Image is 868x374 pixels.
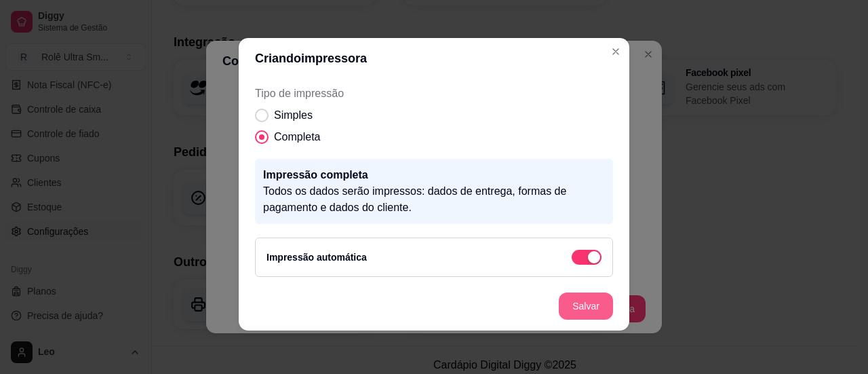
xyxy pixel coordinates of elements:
[255,86,613,102] span: Tipo de impressão
[263,167,605,183] p: Impressão completa
[239,38,629,79] header: Criando impressora
[605,41,627,62] button: Close
[274,107,313,124] span: Simples
[263,183,605,216] p: Todos os dados serão impressos: dados de entrega, formas de pagamento e dados do cliente.
[559,293,613,320] button: Salvar
[274,129,320,145] span: Completa
[255,86,613,145] div: Tipo de impressão
[267,252,367,263] label: Impressão automática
